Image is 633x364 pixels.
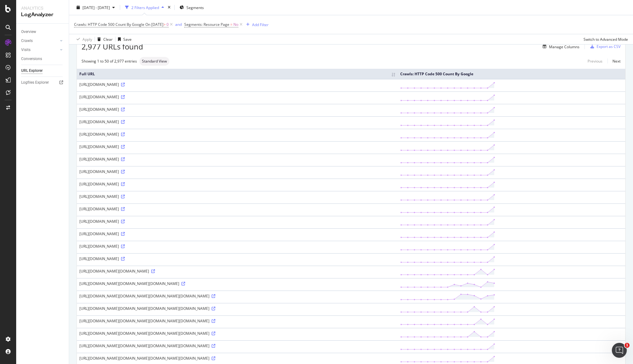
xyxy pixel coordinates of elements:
[21,38,58,44] a: Crawls
[612,343,627,358] iframe: Intercom live chat
[21,79,64,86] a: Logfiles Explorer
[581,34,628,44] button: Switch to Advanced Mode
[79,318,395,324] div: [URL][DOMAIN_NAME][DOMAIN_NAME][DOMAIN_NAME][DOMAIN_NAME]
[230,22,232,27] span: =
[252,22,269,27] div: Add Filter
[82,58,137,64] div: Showing 1 to 50 of 2,977 entries
[21,29,64,35] a: Overview
[607,57,621,66] a: Next
[123,2,166,12] button: 2 Filters Applied
[139,57,169,66] div: neutral label
[77,69,398,79] th: Full URL: activate to sort column ascending
[21,56,64,62] a: Conversions
[177,2,206,12] button: Segments
[79,169,395,174] div: [URL][DOMAIN_NAME]
[233,20,238,29] span: No
[21,68,64,74] a: URL Explorer
[79,206,395,212] div: [URL][DOMAIN_NAME]
[103,36,113,42] div: Clear
[123,36,132,42] div: Save
[625,343,630,348] span: 1
[115,34,132,44] button: Save
[82,41,143,52] span: 2,977 URLs found
[79,194,395,199] div: [URL][DOMAIN_NAME]
[166,4,172,11] div: times
[21,47,58,53] a: Visits
[79,144,395,149] div: [URL][DOMAIN_NAME]
[79,244,395,249] div: [URL][DOMAIN_NAME]
[79,119,395,124] div: [URL][DOMAIN_NAME]
[131,5,159,10] div: 2 Filters Applied
[21,47,30,53] div: Visits
[186,5,204,10] span: Segments
[79,343,395,348] div: [URL][DOMAIN_NAME][DOMAIN_NAME][DOMAIN_NAME][DOMAIN_NAME]
[21,79,49,86] div: Logfiles Explorer
[166,20,169,29] span: 0
[79,132,395,137] div: [URL][DOMAIN_NAME]
[79,256,395,261] div: [URL][DOMAIN_NAME]
[79,82,395,87] div: [URL][DOMAIN_NAME]
[21,38,33,44] div: Crawls
[79,268,395,274] div: [URL][DOMAIN_NAME][DOMAIN_NAME]
[21,56,42,62] div: Conversions
[163,22,166,27] span: >
[79,306,395,311] div: [URL][DOMAIN_NAME][DOMAIN_NAME][DOMAIN_NAME][DOMAIN_NAME]
[588,42,621,52] button: Export as CSV
[79,181,395,187] div: [URL][DOMAIN_NAME]
[79,156,395,162] div: [URL][DOMAIN_NAME]
[82,5,110,10] span: [DATE] - [DATE]
[584,36,628,42] div: Switch to Advanced Mode
[79,293,395,299] div: [URL][DOMAIN_NAME][DOMAIN_NAME][DOMAIN_NAME][DOMAIN_NAME]
[79,331,395,336] div: [URL][DOMAIN_NAME][DOMAIN_NAME][DOMAIN_NAME][DOMAIN_NAME]
[79,94,395,100] div: [URL][DOMAIN_NAME]
[95,34,113,44] button: Clear
[597,44,621,49] div: Export as CSV
[79,231,395,236] div: [URL][DOMAIN_NAME]
[21,29,36,35] div: Overview
[549,44,579,49] div: Manage Columns
[21,68,43,74] div: URL Explorer
[142,59,167,63] span: Standard View
[79,281,395,286] div: [URL][DOMAIN_NAME][DOMAIN_NAME][DOMAIN_NAME]
[79,219,395,224] div: [URL][DOMAIN_NAME]
[21,11,64,18] div: LogAnalyzer
[79,107,395,112] div: [URL][DOMAIN_NAME]
[79,356,395,361] div: [URL][DOMAIN_NAME][DOMAIN_NAME][DOMAIN_NAME][DOMAIN_NAME]
[74,22,144,27] span: Crawls: HTTP Code 500 Count By Google
[82,36,92,42] div: Apply
[184,22,229,27] span: Segments: Resource Page
[540,43,579,50] button: Manage Columns
[398,69,625,79] th: Crawls: HTTP Code 500 Count By Google
[74,2,117,12] button: [DATE] - [DATE]
[145,22,163,27] span: On [DATE]
[175,21,182,27] button: and
[244,21,269,28] button: Add Filter
[74,34,92,44] button: Apply
[21,5,64,11] div: Analytics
